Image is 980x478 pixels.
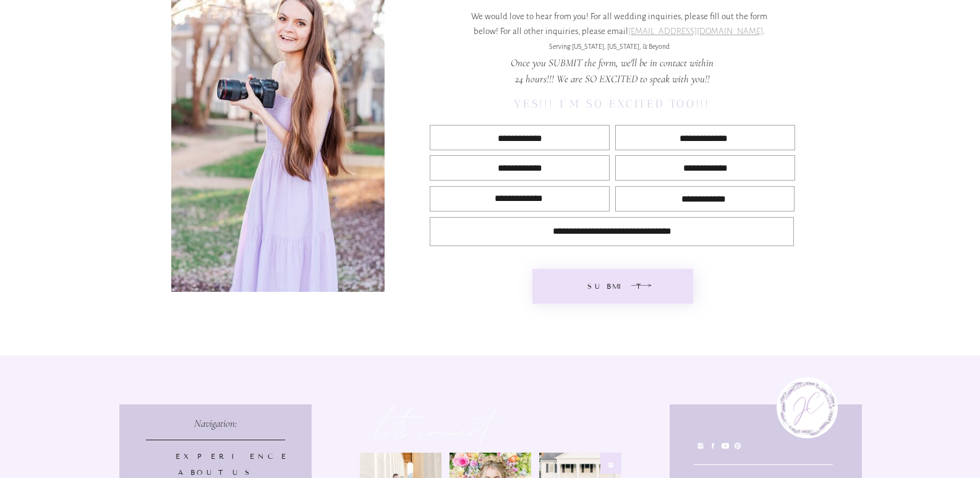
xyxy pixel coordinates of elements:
a: About Us [176,467,255,478]
a: Experience [176,451,255,462]
a: submit [587,281,620,291]
a: Navigation: [194,416,237,433]
p: Serving [US_STATE], [US_STATE], & Beyond [524,41,696,52]
p: We would love to hear from you! For all wedding inquiries, please fill out the form below! For al... [459,9,779,72]
h2: Yes!!! I'm so excited too!!! [493,96,731,112]
a: [EMAIL_ADDRESS][DOMAIN_NAME] [628,27,763,36]
p: Once you SUBMIT the form, we'll be in contact within 24 hours!!! We are SO EXCITED to speak with ... [511,55,714,82]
